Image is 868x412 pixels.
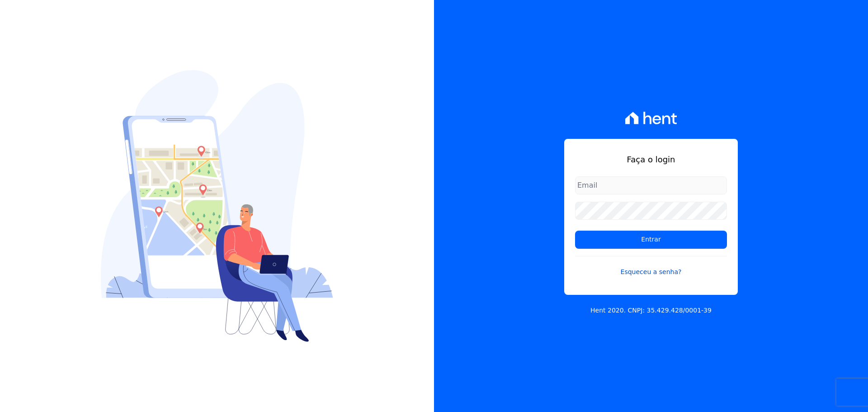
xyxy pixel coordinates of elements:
[575,256,727,277] a: Esqueceu a senha?
[575,231,727,249] input: Entrar
[575,153,727,166] h1: Faça o login
[575,176,727,194] input: Email
[590,306,712,315] p: Hent 2020. CNPJ: 35.429.428/0001-39
[101,70,333,342] img: Login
